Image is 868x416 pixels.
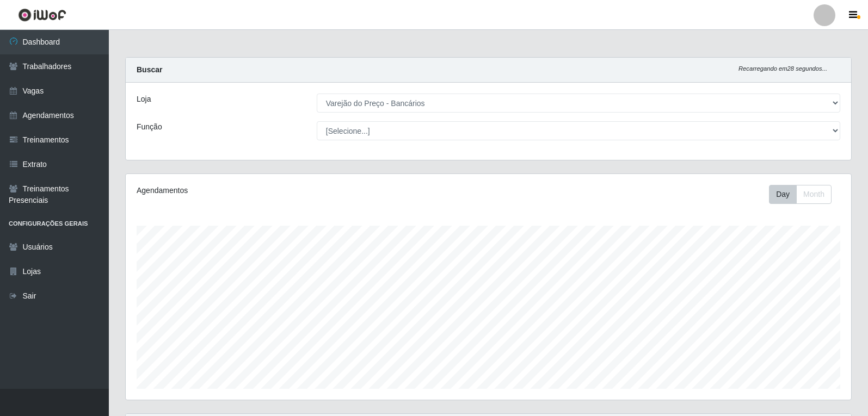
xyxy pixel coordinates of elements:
[137,94,151,105] label: Loja
[769,185,832,204] div: First group
[18,8,66,22] img: CoreUI Logo
[769,185,797,204] button: Day
[137,65,162,74] strong: Buscar
[738,65,827,72] i: Recarregando em 28 segundos...
[796,185,832,204] button: Month
[137,121,162,133] label: Função
[769,185,840,204] div: Toolbar with button groups
[137,185,420,196] div: Agendamentos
